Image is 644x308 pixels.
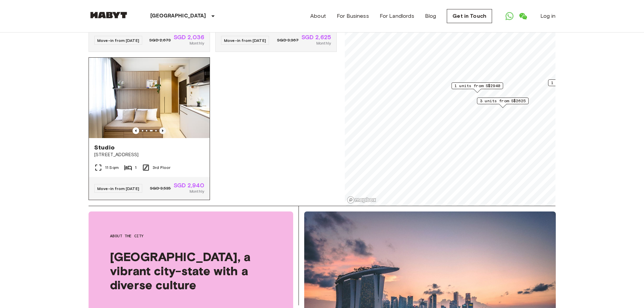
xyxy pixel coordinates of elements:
[150,185,171,191] span: SGD 3,535
[149,37,171,43] span: SGD 2,673
[94,151,204,158] span: [STREET_ADDRESS]
[503,9,516,23] a: Open WhatsApp
[277,37,299,43] span: SGD 3,367
[97,186,139,191] span: Move-in from [DATE]
[477,98,529,108] div: Map marker
[89,12,129,18] img: Habyt
[174,34,204,40] span: SGD 2,036
[105,165,119,171] span: 11 Sqm
[94,143,115,151] span: Studio
[190,188,204,194] span: Monthly
[159,127,166,134] button: Previous image
[153,165,170,171] span: 3rd Floor
[135,165,137,171] span: 1
[310,12,326,20] a: About
[224,38,266,43] span: Move-in from [DATE]
[174,182,204,188] span: SGD 2,940
[347,196,376,204] a: Mapbox logo
[451,82,503,93] div: Map marker
[548,79,600,90] div: Map marker
[316,40,331,46] span: Monthly
[190,40,204,46] span: Monthly
[540,12,555,20] a: Log in
[337,12,369,20] a: For Business
[425,12,436,20] a: Blog
[454,83,500,89] span: 1 units from S$2940
[110,233,272,239] span: About the city
[302,34,331,40] span: SGD 2,625
[480,98,526,104] span: 3 units from S$2625
[150,12,206,20] p: [GEOGRAPHIC_DATA]
[89,58,210,138] img: Marketing picture of unit SG-01-110-022-001
[89,57,210,200] a: Previous imagePrevious imageStudio[STREET_ADDRESS]11 Sqm13rd FloorMove-in from [DATE]SGD 3,535SGD...
[551,80,597,86] span: 1 units from S$2036
[110,250,272,292] span: [GEOGRAPHIC_DATA], a vibrant city-state with a diverse culture
[516,9,530,23] a: Open WeChat
[97,38,139,43] span: Move-in from [DATE]
[447,9,492,23] a: Get in Touch
[380,12,414,20] a: For Landlords
[132,127,139,134] button: Previous image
